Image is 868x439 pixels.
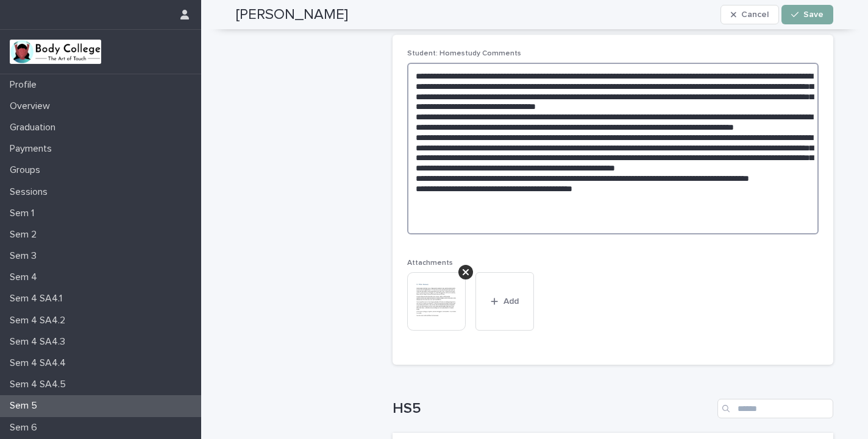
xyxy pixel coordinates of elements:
span: Add [503,297,519,306]
h2: [PERSON_NAME] [236,6,348,24]
button: Add [475,272,534,331]
p: Sem 3 [5,250,46,262]
p: Sem 4 SA4.4 [5,357,76,369]
p: Profile [5,79,46,91]
p: Sem 2 [5,229,46,241]
p: Payments [5,143,62,155]
span: Save [803,10,824,19]
p: Sem 6 [5,422,47,434]
p: Overview [5,100,60,112]
button: Cancel [720,5,779,24]
span: Student: Homestudy Comments [407,50,521,57]
button: Save [781,5,833,24]
p: Groups [5,164,50,176]
p: Sem 5 [5,400,47,412]
span: Attachments [407,259,453,267]
span: Cancel [741,10,769,19]
p: Sem 4 SA4.3 [5,336,75,348]
input: Search [717,399,833,418]
p: Sessions [5,186,57,198]
p: Sem 1 [5,208,44,219]
img: xvtzy2PTuGgGH0xbwGb2 [10,40,101,64]
p: Sem 4 [5,272,47,283]
p: Sem 4 SA4.1 [5,293,72,304]
p: Sem 4 SA4.5 [5,379,76,390]
h1: HS5 [393,400,713,418]
p: Graduation [5,122,65,133]
p: Sem 4 SA4.2 [5,315,75,326]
